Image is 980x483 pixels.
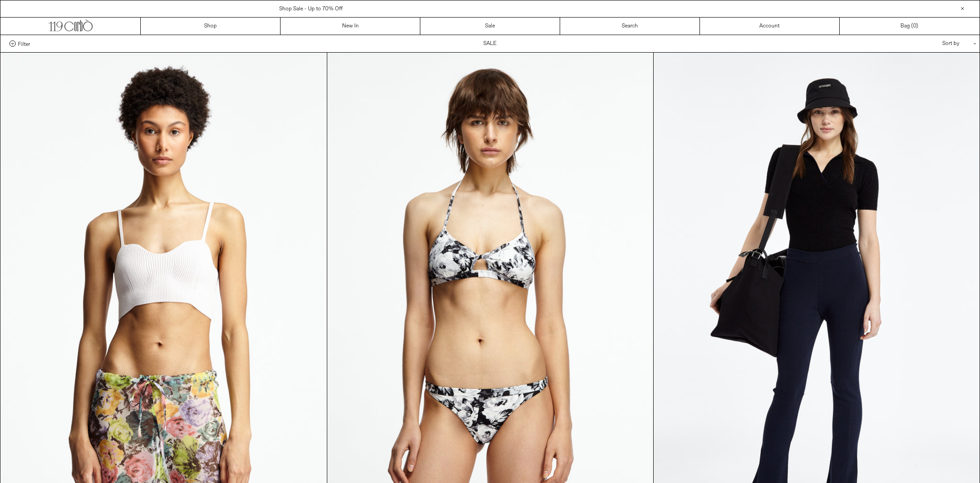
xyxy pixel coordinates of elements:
span: ) [913,22,918,30]
a: Account [700,18,840,35]
a: New In [281,18,420,35]
div: Sort by [890,35,971,52]
a: Shop [141,18,281,35]
a: Search [560,18,700,35]
span: Filter [18,40,30,47]
a: Sale [420,18,560,35]
a: Bag () [840,18,980,35]
a: Shop Sale - Up to 70% Off [279,5,343,13]
span: 0 [913,22,916,30]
